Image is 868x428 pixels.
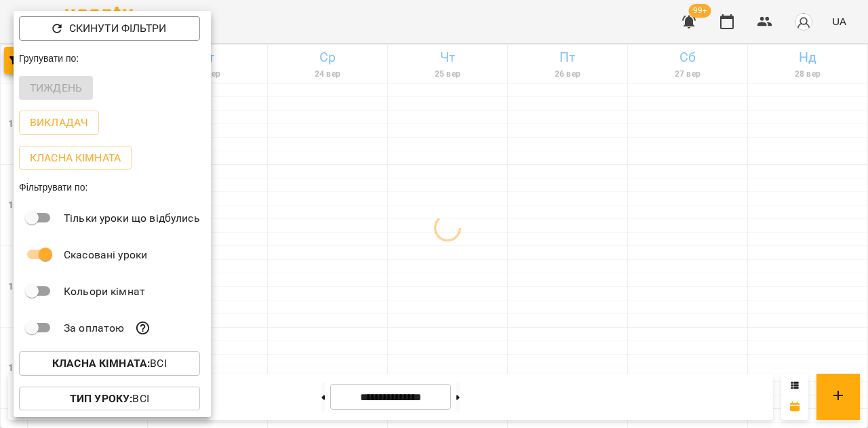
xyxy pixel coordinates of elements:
p: Кольори кімнат [64,284,145,300]
button: Класна кімната:Всі [19,351,200,376]
p: Класна кімната [30,150,121,166]
p: Тільки уроки що відбулись [64,210,200,227]
p: Всі [70,391,149,407]
p: Всі [52,355,167,372]
b: Тип Уроку : [70,392,132,405]
button: Скинути фільтри [19,16,200,41]
p: Викладач [30,115,88,131]
p: Скинути фільтри [69,20,166,37]
div: Фільтрувати по: [14,175,211,199]
p: За оплатою [64,320,124,336]
button: Класна кімната [19,146,132,170]
button: Викладач [19,111,99,135]
b: Класна кімната : [52,357,150,370]
button: Тип Уроку:Всі [19,387,200,411]
p: Скасовані уроки [64,247,147,263]
div: Групувати по: [14,46,211,71]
